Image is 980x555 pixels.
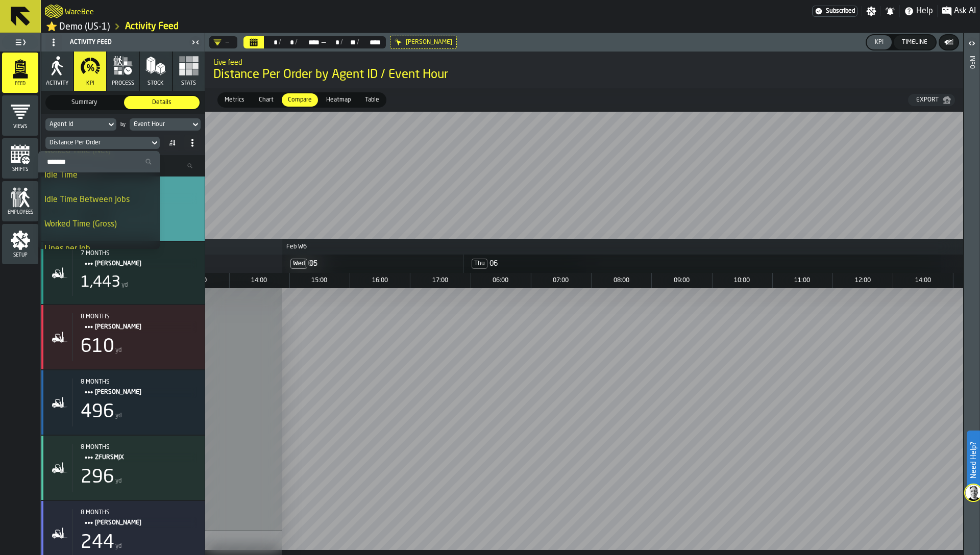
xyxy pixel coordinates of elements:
span: Details [126,98,198,107]
span: Table [361,95,383,105]
div: Timeline [898,39,932,46]
a: link-to-/wh/i/103622fe-4b04-4da1-b95f-2619b9c959cc/settings/billing [812,6,857,17]
div: Select date range [359,38,382,46]
div: / [295,38,298,46]
div: DropdownMenuValue-eventHour [130,118,201,131]
h2: Sub Title [65,6,94,16]
label: button-toggle-Help [900,5,937,17]
div: DropdownMenuValue- [213,38,229,46]
div: thumb [359,93,385,107]
li: menu Shifts [2,138,38,179]
div: Start: 05/02/2025, 06:49:13 - End: 28/02/2025, 07:10:50 [81,379,197,386]
label: button-toggle-Notifications [881,6,899,16]
span: Stats [181,80,196,87]
span: [PERSON_NAME] [95,258,188,269]
span: KPI [86,80,94,87]
span: Chart [255,95,278,105]
header: Info [964,33,979,555]
div: thumb [218,93,251,107]
div: title-Distance Per Order by Agent ID / Event Hour [205,52,963,88]
div: 1,443 [81,273,120,292]
div: Idle Time Between Jobs [44,194,154,206]
div: Select date range [327,38,340,46]
li: menu Feed [2,53,38,93]
span: yd [115,477,121,485]
div: / [357,38,359,46]
span: Heatmap [322,95,355,105]
span: [PERSON_NAME] [95,517,188,528]
div: 8 months [81,379,197,386]
div: Select date range [243,36,386,48]
span: Feed [2,81,38,87]
span: [PERSON_NAME] [95,387,188,398]
div: 8 months [81,444,197,451]
div: hour: 06:00 [471,273,530,288]
span: Wed [290,259,307,269]
button: button-KPI [867,35,892,49]
div: stat- [41,242,205,304]
li: menu Setup [2,224,38,265]
label: button-toggle-Toggle Full Menu [2,35,38,49]
div: / [279,38,281,46]
div: Select date range [343,38,357,46]
a: link-to-/wh/i/103622fe-4b04-4da1-b95f-2619b9c959cc [46,21,110,33]
div: thumb [282,93,318,107]
label: button-toggle-Open [965,35,979,54]
li: dropdown-item [38,237,160,261]
div: Title [81,250,197,269]
div: stat- [41,370,205,435]
span: Activity [46,80,68,87]
div: hour: 15:00 [289,273,349,288]
div: 244 [81,533,114,553]
div: Title [81,509,197,528]
div: 610 [81,337,114,357]
div: Title [81,379,197,398]
label: Need Help? [968,432,979,489]
a: logo-header [45,2,63,20]
span: Thu [472,259,487,269]
span: yd [115,543,121,550]
div: Hide filter [395,38,403,46]
div: thumb [46,96,122,109]
span: — [321,38,327,46]
div: Export [912,96,943,104]
label: button-switch-multi-Details [123,95,201,110]
span: yd [115,412,121,419]
div: Start: 18/02/2025, 11:20:21 - End: 28/02/2025, 14:33:37 [81,250,197,257]
span: Compare [284,95,316,105]
div: 7 months [81,250,197,257]
label: button-switch-multi-Chart [252,92,281,108]
a: link-to-/wh/i/103622fe-4b04-4da1-b95f-2619b9c959cc/feed/295e6da0-4918-4aac-b59c-b3797cc367fd [125,21,179,32]
span: Shifts [2,167,38,172]
div: thumb [124,96,200,109]
span: yd [115,347,121,354]
button: button- [940,35,958,49]
div: Title [81,444,197,463]
span: [PERSON_NAME] [406,39,452,46]
div: Worked Time (Gross) [44,218,154,231]
div: hour: 11:00 [772,273,832,288]
div: Select date range [265,38,279,46]
div: hour: 07:00 [531,273,591,288]
li: menu Employees [2,181,38,222]
span: Setup [2,253,38,258]
span: Stock [148,80,164,87]
button: button-Export [908,94,955,106]
span: ZFURSMJX [95,452,188,463]
span: Summary [48,98,120,107]
span: Subscribed [826,8,855,15]
div: DropdownMenuValue-agentId [50,121,102,128]
button: button-Timeline [894,35,936,49]
div: hour: 14:00 [893,273,952,288]
span: process [112,80,134,87]
div: hour: 10:00 [712,273,772,288]
div: Select date range [298,38,320,46]
div: DropdownMenuValue-eventHour [134,121,186,128]
button: Select date range [243,36,264,48]
label: button-switch-multi-Heatmap [319,92,358,108]
label: button-switch-multi-Summary [45,95,123,110]
div: hour: 14:00 [229,273,289,288]
div: stat- [41,436,205,500]
span: Employees [2,210,38,215]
